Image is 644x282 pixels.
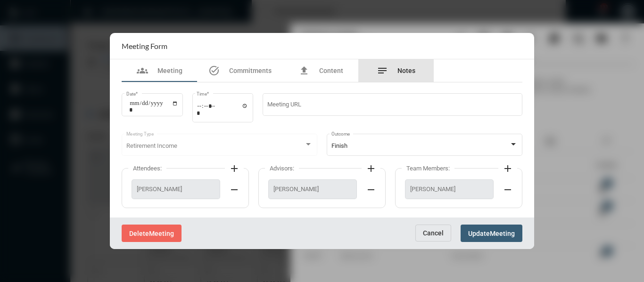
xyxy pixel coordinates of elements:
[461,225,522,242] button: UpdateMeeting
[122,225,182,242] button: DeleteMeeting
[468,230,490,237] span: Update
[137,185,215,193] span: [PERSON_NAME]
[397,67,415,74] span: Notes
[402,165,454,172] label: Team Members:
[502,163,513,174] mat-icon: add
[331,142,347,149] span: Finish
[377,65,388,76] mat-icon: notes
[423,229,444,237] span: Cancel
[273,185,352,193] span: [PERSON_NAME]
[365,184,377,195] mat-icon: remove
[157,67,182,74] span: Meeting
[229,67,272,74] span: Commitments
[128,165,166,172] label: Attendees:
[229,184,240,195] mat-icon: remove
[298,65,310,76] mat-icon: file_upload
[122,41,167,50] h2: Meeting Form
[126,142,177,149] span: Retirement Income
[490,230,515,237] span: Meeting
[319,67,343,74] span: Content
[137,65,148,76] mat-icon: groups
[410,185,488,193] span: [PERSON_NAME]
[229,163,240,174] mat-icon: add
[502,184,513,195] mat-icon: remove
[129,230,149,237] span: Delete
[415,225,451,242] button: Cancel
[149,230,174,237] span: Meeting
[208,65,220,76] mat-icon: task_alt
[265,165,299,172] label: Advisors:
[365,163,377,174] mat-icon: add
